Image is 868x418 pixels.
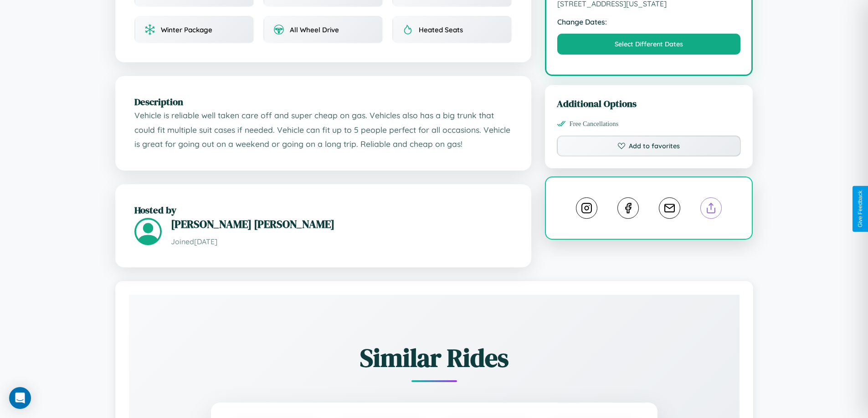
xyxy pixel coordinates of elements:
[134,108,512,151] p: Vehicle is reliable well taken care off and super cheap on gas. Vehicles also has a big trunk tha...
[570,120,619,128] span: Free Cancellations
[161,25,212,34] span: Winter Package
[9,387,31,409] div: Open Intercom Messenger
[134,95,512,108] h2: Description
[161,340,708,375] h2: Similar Rides
[557,17,741,26] strong: Change Dates:
[134,203,512,217] h2: Hosted by
[557,136,741,156] button: Add to favorites
[419,25,463,34] span: Heated Seats
[171,235,512,248] p: Joined [DATE]
[557,97,741,110] h3: Additional Options
[171,217,512,232] h3: [PERSON_NAME] [PERSON_NAME]
[857,191,863,227] div: Give Feedback
[557,34,741,55] button: Select Different Dates
[290,25,339,34] span: All Wheel Drive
